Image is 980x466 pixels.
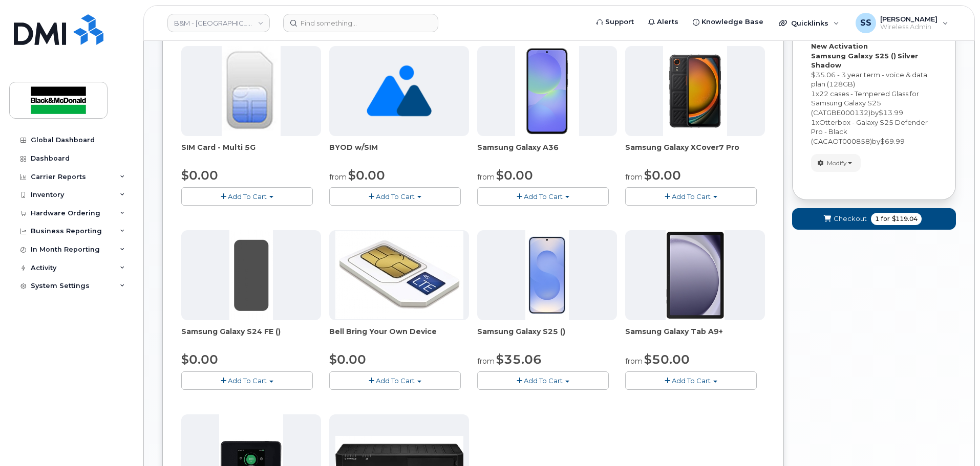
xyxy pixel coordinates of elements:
div: x by [811,89,937,118]
a: Knowledge Base [686,12,771,32]
img: phone23886.JPG [515,46,580,136]
strong: New Activation [811,42,868,50]
div: Samsung Galaxy S24 FE () [181,326,321,347]
small: from [477,172,495,182]
span: Add To Cart [376,192,415,201]
span: 1 [811,90,816,98]
div: Bell Bring Your Own Device [329,326,469,347]
button: Add To Cart [181,187,313,205]
div: Quicklinks [772,13,846,33]
span: $0.00 [496,168,533,183]
span: $13.99 [879,108,903,117]
span: Add To Cart [524,376,563,385]
span: $0.00 [644,168,681,183]
img: phone23817.JPG [525,230,569,320]
small: from [329,172,347,182]
span: $0.00 [329,352,366,367]
span: Add To Cart [672,376,711,385]
small: from [625,172,643,182]
img: phone23274.JPG [335,231,463,319]
button: Add To Cart [329,371,461,389]
span: Add To Cart [376,376,415,385]
div: Samsung Galaxy A36 [477,142,617,163]
span: $69.99 [880,137,905,145]
span: 22 cases - Tempered Glass for Samsung Galaxy S25 (CATGBE000132) [811,90,919,117]
span: 1 [875,214,879,224]
img: phone23884.JPG [666,230,725,320]
img: no_image_found-2caef05468ed5679b831cfe6fc140e25e0c280774317ffc20a367ab7fd17291e.png [367,46,432,136]
a: B&M - Alberta [167,14,270,32]
div: $35.06 - 3 year term - voice & data plan (128GB) [811,70,937,89]
button: Add To Cart [477,371,609,389]
span: Otterbox - Galaxy S25 Defender Pro - Black (CACAOT000858) [811,118,928,145]
span: Add To Cart [672,192,711,201]
span: $0.00 [181,352,218,367]
div: BYOD w/SIM [329,142,469,163]
button: Modify [811,154,861,172]
button: Add To Cart [625,187,757,205]
span: $35.06 [496,352,542,367]
span: Add To Cart [228,376,267,385]
span: Alerts [657,17,678,27]
button: Add To Cart [181,371,313,389]
span: $0.00 [348,168,385,183]
div: SIM Card - Multi 5G [181,142,321,163]
span: [PERSON_NAME] [880,15,938,23]
span: $119.04 [892,214,918,224]
div: Samantha Shandera [848,13,955,33]
span: Wireless Admin [880,23,938,31]
img: 00D627D4-43E9-49B7-A367-2C99342E128C.jpg [222,46,280,136]
img: phone23879.JPG [663,46,728,136]
button: Add To Cart [477,187,609,205]
span: Checkout [834,214,867,224]
a: Support [589,12,641,32]
button: Checkout 1 for $119.04 [792,208,956,229]
span: Modify [827,159,847,168]
input: Find something... [283,14,438,32]
span: SS [860,17,871,29]
strong: Samsung Galaxy S25 () [811,52,896,60]
div: Samsung Galaxy Tab A9+ [625,326,765,347]
span: Knowledge Base [701,17,763,27]
span: Support [605,17,634,27]
button: Add To Cart [625,371,757,389]
div: Samsung Galaxy XCover7 Pro [625,142,765,163]
button: Add To Cart [329,187,461,205]
span: for [879,214,892,224]
span: $50.00 [644,352,690,367]
a: Alerts [641,12,686,32]
span: Add To Cart [228,192,267,201]
small: from [625,357,643,366]
span: 1 [811,118,816,126]
small: from [477,357,495,366]
span: Quicklinks [791,19,828,27]
span: $0.00 [181,168,218,183]
img: phone23975.JPG [229,230,273,320]
span: Add To Cart [524,192,563,201]
div: x by [811,118,937,146]
div: Samsung Galaxy S25 () [477,326,617,347]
